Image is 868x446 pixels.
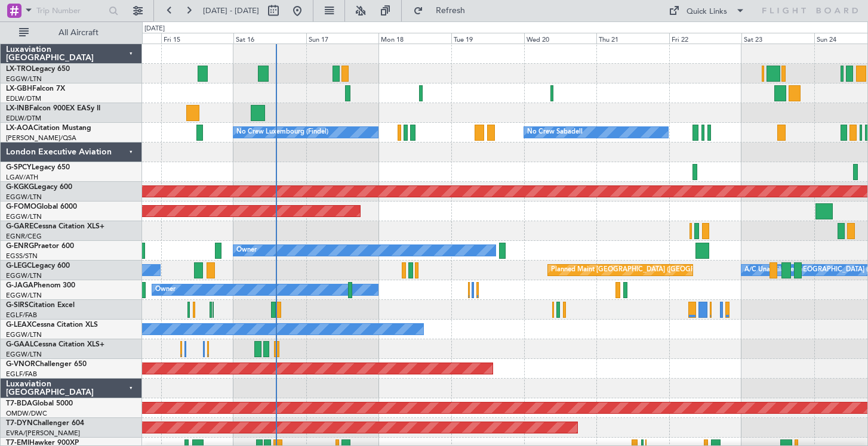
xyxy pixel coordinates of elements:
[203,5,259,16] span: [DATE] - [DATE]
[6,94,41,103] a: EDLW/DTM
[306,33,379,44] div: Sun 17
[408,1,479,20] button: Refresh
[6,193,42,202] a: EGGW/LTN
[426,7,476,15] span: Refresh
[6,232,42,241] a: EGNR/CEG
[236,241,257,259] div: Owner
[6,282,33,289] span: G-JAGA
[6,203,77,210] a: G-FOMOGlobal 6000
[31,29,126,37] span: All Aircraft
[378,33,451,44] div: Mon 18
[6,291,42,300] a: EGGW/LTN
[6,252,38,261] a: EGSS/STN
[6,321,32,329] span: G-LEAX
[233,33,306,44] div: Sat 16
[6,114,41,123] a: EDLW/DTM
[6,134,76,143] a: [PERSON_NAME]/QSA
[6,302,29,309] span: G-SIRS
[6,302,75,309] a: G-SIRSCitation Excel
[6,420,33,427] span: T7-DYN
[6,212,42,221] a: EGGW/LTN
[6,125,91,132] a: LX-AOACitation Mustang
[741,33,814,44] div: Sat 23
[6,370,37,379] a: EGLF/FAB
[527,123,583,141] div: No Crew Sabadell
[155,281,176,299] div: Owner
[6,271,42,280] a: EGGW/LTN
[663,1,751,20] button: Quick Links
[6,223,33,230] span: G-GARE
[6,400,73,407] a: T7-BDAGlobal 5000
[6,173,38,182] a: LGAV/ATH
[144,24,165,34] div: [DATE]
[6,75,42,83] a: EGGW/LTN
[161,33,234,44] div: Fri 15
[6,164,32,171] span: G-SPCY
[6,164,70,171] a: G-SPCYLegacy 650
[6,243,34,250] span: G-ENRG
[6,66,32,73] span: LX-TRO
[6,409,47,418] a: OMDW/DWC
[6,85,65,92] a: LX-GBHFalcon 7X
[6,262,32,270] span: G-LEGC
[596,33,669,44] div: Thu 21
[6,203,36,210] span: G-FOMO
[6,341,33,348] span: G-GAAL
[6,85,32,92] span: LX-GBH
[6,400,32,407] span: T7-BDA
[6,184,72,191] a: G-KGKGLegacy 600
[669,33,742,44] div: Fri 22
[524,33,597,44] div: Wed 20
[6,350,42,359] a: EGGW/LTN
[6,282,75,289] a: G-JAGAPhenom 300
[6,223,104,230] a: G-GARECessna Citation XLS+
[6,105,100,112] a: LX-INBFalcon 900EX EASy II
[236,123,328,141] div: No Crew Luxembourg (Findel)
[6,125,33,132] span: LX-AOA
[551,261,739,279] div: Planned Maint [GEOGRAPHIC_DATA] ([GEOGRAPHIC_DATA])
[6,420,84,427] a: T7-DYNChallenger 604
[687,6,727,18] div: Quick Links
[6,66,70,73] a: LX-TROLegacy 650
[36,2,105,20] input: Trip Number
[6,361,35,368] span: G-VNOR
[6,321,98,329] a: G-LEAXCessna Citation XLS
[6,361,87,368] a: G-VNORChallenger 650
[451,33,524,44] div: Tue 19
[6,105,29,112] span: LX-INB
[6,262,70,270] a: G-LEGCLegacy 600
[6,243,74,250] a: G-ENRGPraetor 600
[6,311,37,320] a: EGLF/FAB
[6,341,104,348] a: G-GAALCessna Citation XLS+
[6,184,34,191] span: G-KGKG
[13,23,130,42] button: All Aircraft
[6,429,80,438] a: EVRA/[PERSON_NAME]
[6,330,42,339] a: EGGW/LTN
